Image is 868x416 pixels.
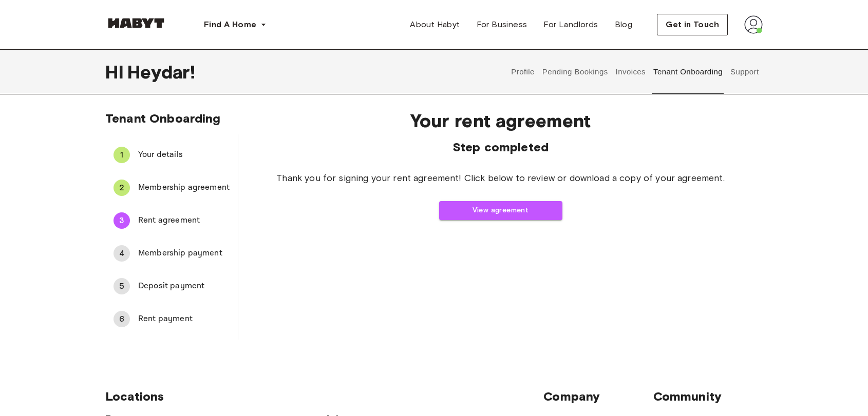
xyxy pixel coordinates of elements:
[535,14,606,35] a: For Landlords
[138,149,230,161] span: Your details
[105,143,238,167] div: 1Your details
[105,241,238,266] div: 4Membership payment
[271,110,730,131] span: Your rent agreement
[138,182,230,194] span: Membership agreement
[507,49,763,94] div: user profile tabs
[271,201,730,220] a: View agreement
[105,61,127,83] span: Hi
[477,18,527,31] span: For Business
[138,214,230,227] span: Rent agreement
[744,15,763,34] img: avatar
[271,140,730,155] span: Step completed
[105,307,238,331] div: 6Rent payment
[105,18,167,28] img: Habyt
[541,49,609,94] button: Pending Bookings
[105,175,238,200] div: 2Membership agreement
[439,201,562,220] button: View agreement
[105,274,238,299] div: 5Deposit payment
[510,49,536,94] button: Profile
[652,49,724,94] button: Tenant Onboarding
[543,389,653,404] span: Company
[543,18,598,31] span: For Landlords
[657,14,728,35] button: Get in Touch
[468,14,536,35] a: For Business
[653,389,763,404] span: Community
[204,18,256,31] span: Find A Home
[196,14,275,35] button: Find A Home
[614,49,647,94] button: Invoices
[138,247,230,260] span: Membership payment
[127,61,195,83] span: Heydar !
[138,313,230,325] span: Rent payment
[105,389,543,404] span: Locations
[114,180,130,196] div: 2
[666,18,719,31] span: Get in Touch
[402,14,468,35] a: About Habyt
[114,311,130,327] div: 6
[271,171,730,185] span: Thank you for signing your rent agreement! Click below to review or download a copy of your agree...
[114,245,130,262] div: 4
[607,14,641,35] a: Blog
[114,147,130,163] div: 1
[729,49,760,94] button: Support
[114,278,130,294] div: 5
[114,212,130,229] div: 3
[138,280,230,292] span: Deposit payment
[615,18,633,31] span: Blog
[105,208,238,233] div: 3Rent agreement
[105,111,221,126] span: Tenant Onboarding
[410,18,460,31] span: About Habyt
